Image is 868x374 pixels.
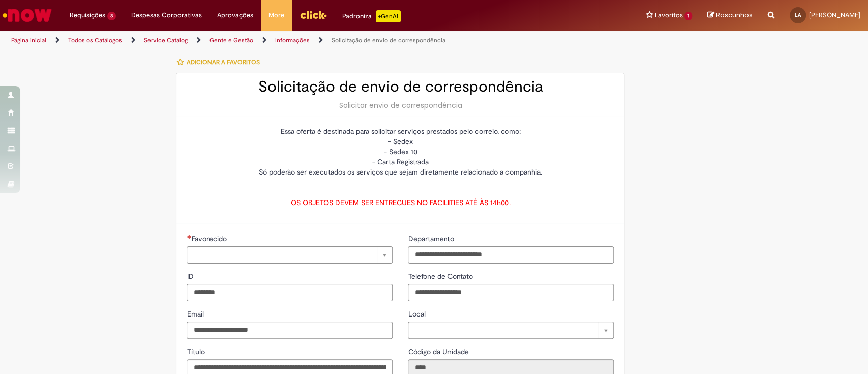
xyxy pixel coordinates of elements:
[187,235,191,239] span: Necessários
[376,10,401,22] p: +GenAi
[408,347,470,356] span: Somente leitura - Código da Unidade
[268,10,284,20] span: More
[187,284,393,301] input: ID
[144,36,188,44] a: Service Catalog
[654,10,682,20] span: Favoritos
[176,51,265,73] button: Adicionar a Favoritos
[332,36,445,44] a: Solicitação de envio de correspondência
[70,10,105,20] span: Requisições
[187,126,614,177] p: Essa oferta é destinada para solicitar serviços prestados pelo correio, como: - Sedex - Sedex 10 ...
[342,10,401,22] div: Padroniza
[107,12,116,20] span: 3
[684,12,692,20] span: 1
[275,36,310,44] a: Informações
[300,7,327,22] img: click_logo_yellow_360x200.png
[408,309,427,319] span: Local
[187,78,614,95] h2: Solicitação de envio de correspondência
[191,234,228,243] span: Necessários - Favorecido
[187,272,195,281] span: ID
[217,10,253,20] span: Aprovações
[408,322,614,339] a: Limpar campo Local
[8,31,571,50] ul: Trilhas de página
[11,36,46,44] a: Página inicial
[131,10,202,20] span: Despesas Corporativas
[408,234,456,243] span: Departamento
[209,36,253,44] a: Gente e Gestão
[408,284,614,301] input: Telefone de Contato
[186,58,259,66] span: Adicionar a Favoritos
[795,12,801,18] span: LA
[1,5,53,25] img: ServiceNow
[187,347,206,356] span: Título
[809,11,860,19] span: [PERSON_NAME]
[290,198,510,207] span: OS OBJETOS DEVEM SER ENTREGUES NO FACILITIES ATÉ ÀS 14h00.
[68,36,122,44] a: Todos os Catálogos
[408,272,474,281] span: Telefone de Contato
[187,246,393,264] a: Limpar campo Favorecido
[408,347,470,357] label: Somente leitura - Código da Unidade
[187,322,393,339] input: Email
[187,309,205,319] span: Email
[707,11,753,20] a: Rascunhos
[408,246,614,264] input: Departamento
[716,10,753,20] span: Rascunhos
[187,100,614,110] div: Solicitar envio de correspondência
